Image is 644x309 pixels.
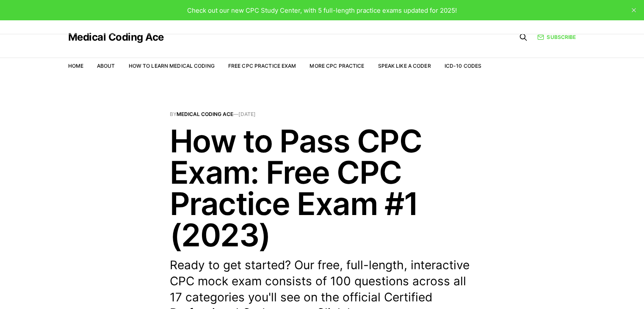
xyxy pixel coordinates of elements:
[97,63,115,69] a: About
[170,125,475,251] h1: How to Pass CPC Exam: Free CPC Practice Exam #1 (2023)
[445,63,481,69] a: ICD-10 Codes
[177,111,233,117] a: Medical Coding Ace
[68,32,164,42] a: Medical Coding Ace
[310,63,364,69] a: More CPC Practice
[627,3,641,17] button: close
[170,112,475,117] span: By —
[378,63,431,69] a: Speak Like a Coder
[238,111,256,117] time: [DATE]
[129,63,215,69] a: How to Learn Medical Coding
[537,33,576,41] a: Subscribe
[68,63,83,69] a: Home
[187,6,457,14] span: Check out our new CPC Study Center, with 5 full-length practice exams updated for 2025!
[228,63,296,69] a: Free CPC Practice Exam
[506,268,644,309] iframe: portal-trigger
